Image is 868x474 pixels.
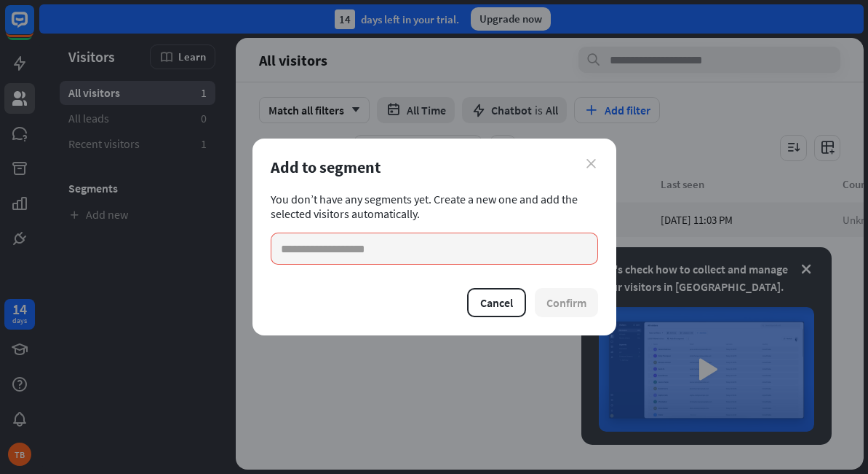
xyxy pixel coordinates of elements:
[12,6,55,50] button: Open LiveChat chat widget
[535,288,598,317] button: Confirm
[271,192,598,265] div: You don’t have any segments yet. Create a new one and add the selected visitors automatically.
[467,288,526,317] button: Cancel
[586,159,596,168] i: close
[271,157,598,177] div: Add to segment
